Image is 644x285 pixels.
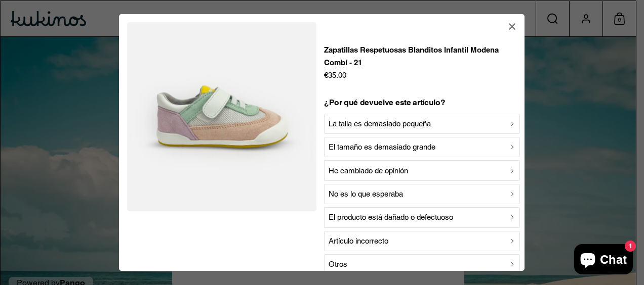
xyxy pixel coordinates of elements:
p: No es lo que esperaba [329,188,403,200]
h2: ¿Por qué devuelve este artículo? [325,97,520,108]
p: Zapatillas Respetuosas Blanditos Infantil Modena Combi - 21 [325,44,520,69]
inbox-online-store-chat: Chat de la tienda online Shopify [571,244,636,277]
p: El tamaño es demasiado grande [329,141,435,153]
p: Otros [329,258,347,270]
img: zapatillas-respetuosas-modena-combi-blanco-rosa-verde-amarillo-blanditos-kukinos-1.webp [127,22,316,211]
p: €35.00 [325,69,520,82]
button: El tamaño es demasiado grande [325,137,520,157]
button: Artículo incorrecto [325,231,520,251]
p: He cambiado de opinión [329,165,408,177]
button: No es lo que esperaba [325,184,520,204]
button: Otros [325,254,520,274]
button: He cambiado de opinión [325,161,520,181]
p: La talla es demasiado pequeña [329,118,431,130]
p: El producto está dañado o defectuoso [329,212,453,224]
p: Artículo incorrecto [329,235,388,247]
button: La talla es demasiado pequeña [325,114,520,134]
button: El producto está dañado o defectuoso [325,207,520,227]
